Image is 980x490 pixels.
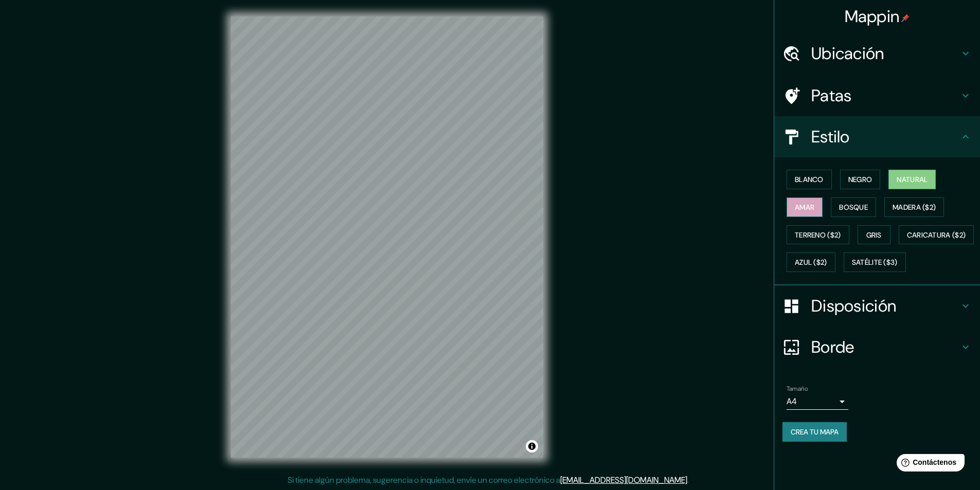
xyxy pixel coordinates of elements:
[795,230,841,240] font: Terreno ($2)
[231,16,543,458] canvas: Mapa
[840,170,881,189] button: Negro
[899,225,974,245] button: Caricatura ($2)
[795,203,814,212] font: Amar
[774,33,980,74] div: Ubicación
[845,6,900,27] font: Mappin
[866,230,882,240] font: Gris
[811,126,850,148] font: Estilo
[787,385,808,393] font: Tamaño
[844,252,906,272] button: Satélite ($3)
[907,230,966,240] font: Caricatura ($2)
[888,450,969,479] iframe: Lanzador de widgets de ayuda
[774,75,980,116] div: Patas
[787,393,848,410] div: A4
[787,170,832,189] button: Blanco
[831,197,876,217] button: Bosque
[560,475,687,485] a: [EMAIL_ADDRESS][DOMAIN_NAME]
[791,427,839,437] font: Crea tu mapa
[884,197,944,217] button: Madera ($2)
[897,175,928,184] font: Natural
[858,225,890,245] button: Gris
[787,252,835,272] button: Azul ($2)
[689,474,690,485] font: .
[787,197,823,217] button: Amar
[687,475,689,485] font: .
[782,422,847,442] button: Crea tu mapa
[893,203,936,212] font: Madera ($2)
[774,326,980,368] div: Borde
[811,336,854,358] font: Borde
[852,258,898,267] font: Satélite ($3)
[787,396,797,407] font: A4
[811,85,852,106] font: Patas
[839,203,868,212] font: Bosque
[774,285,980,326] div: Disposición
[795,175,824,184] font: Blanco
[288,475,560,485] font: Si tiene algún problema, sugerencia o inquietud, envíe un correo electrónico a
[795,258,827,267] font: Azul ($2)
[811,295,896,317] font: Disposición
[774,116,980,157] div: Estilo
[901,14,910,22] img: pin-icon.png
[848,175,872,184] font: Negro
[888,170,936,189] button: Natural
[811,43,884,64] font: Ubicación
[690,474,692,485] font: .
[787,225,849,245] button: Terreno ($2)
[526,440,538,452] button: Activar o desactivar atribución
